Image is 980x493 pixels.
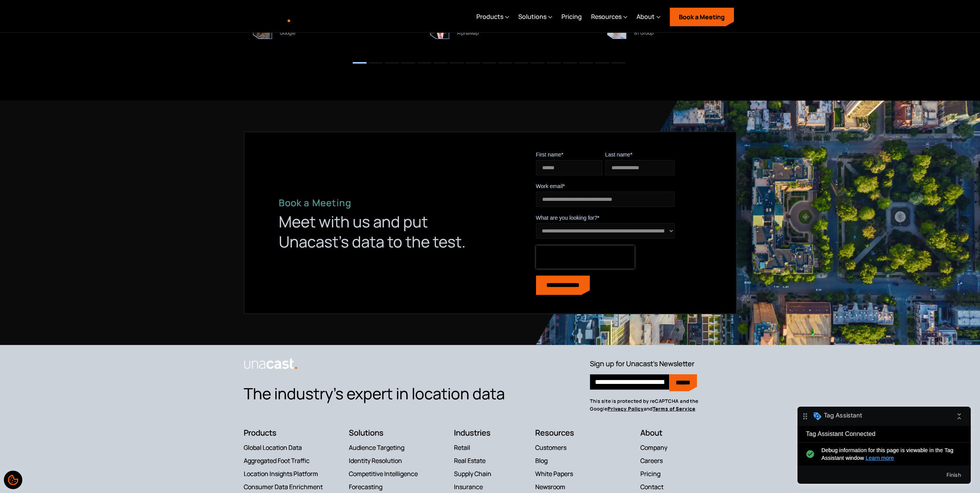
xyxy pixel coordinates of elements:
[591,1,627,33] div: Resources
[27,5,65,13] span: Tag Assistant
[6,40,19,55] i: check_circle
[590,397,736,413] p: This site is protected by reCAPTCHA and the Google and
[535,483,565,491] a: Newsroom
[353,62,367,64] button: 1 of 6
[369,62,383,64] button: 2 of 6
[535,444,566,451] a: Customers
[640,483,663,491] a: Contact
[401,62,415,64] button: 4 of 6
[244,444,302,451] a: Global Location Data
[244,483,323,491] a: Consumer Data Enrichment
[476,12,503,21] div: Products
[535,457,548,464] a: Blog
[535,470,573,478] a: White Papers
[637,1,660,33] div: About
[385,62,399,64] button: 3 of 6
[68,48,97,54] a: Learn more
[244,384,526,404] h2: The industry’s expert in location data
[591,12,622,21] div: Resources
[244,357,526,370] a: link to the homepage
[563,62,577,64] button: 14 of 6
[535,428,631,437] h4: Resources
[450,62,464,64] button: 7 of 6
[154,2,169,17] i: Collapse debug badge
[536,246,635,269] iframe: reCAPTCHA
[454,444,470,451] a: Retail
[634,29,653,37] div: BT Group
[536,215,598,221] span: What are you looking for?
[279,212,479,252] div: Meet with us and put Unacast’s data to the test.
[349,457,402,464] a: Identity Resolution
[454,457,486,464] a: Real Estate
[482,62,496,64] button: 9 of 6
[349,470,418,478] a: Competitive Intelligence
[518,12,546,21] div: Solutions
[640,444,667,451] a: Company
[454,483,483,491] a: Insurance
[640,428,736,437] h4: About
[561,1,582,33] a: Pricing
[653,406,695,412] a: Terms of Service
[742,12,752,22] img: Search icon
[349,427,384,438] a: Solutions
[498,62,512,64] button: 10 of 6
[640,470,660,478] a: Pricing
[637,12,655,21] div: About
[590,357,694,370] h3: Sign up for Unacast's Newsletter
[228,10,291,23] img: Unacast text logo
[244,358,298,370] img: Unacast logo
[244,427,276,438] a: Products
[457,29,479,37] div: AlphaMap
[280,29,295,37] div: Google
[454,428,526,437] h4: Industries
[536,183,563,189] span: Work email
[579,62,593,64] button: 15 of 6
[476,1,509,33] div: Products
[531,62,544,64] button: 12 of 6
[670,8,734,26] a: Book a Meeting
[608,406,644,412] a: Privacy Policy
[349,444,404,451] a: Audience Targeting
[640,457,663,464] a: Careers
[434,62,447,64] button: 6 of 6
[279,197,479,209] h2: Book a Meeting
[611,62,625,64] button: 17 of 6
[514,62,528,64] button: 11 of 6
[244,470,318,478] a: Location Insights Platform
[518,1,552,33] div: Solutions
[228,10,291,23] a: home
[4,471,22,489] div: Cookie Preferences
[24,40,161,55] span: Debug information for this page is viewable in the Tag Assistant window
[142,61,170,75] button: Finish
[244,457,310,464] a: Aggregated Foot Traffic
[349,483,382,491] a: Forecasting
[605,151,630,158] span: Last name
[454,470,491,478] a: Supply Chain
[509,101,980,345] img: bird's eye view of the city
[595,62,609,64] button: 16 of 6
[466,62,480,64] button: 8 of 6
[536,151,561,158] span: First name
[417,62,431,64] button: 5 of 6
[547,62,561,64] button: 13 of 6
